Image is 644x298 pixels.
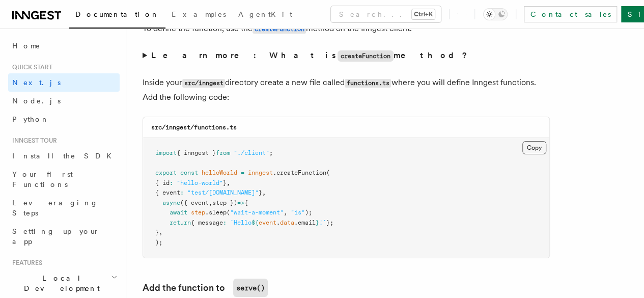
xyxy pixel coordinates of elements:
[12,199,98,217] span: Leveraging Steps
[237,199,244,206] span: =>
[326,219,333,226] span: };
[212,199,237,206] span: step })
[12,78,61,87] span: Next.js
[294,219,316,226] span: .email
[280,219,294,226] span: data
[522,141,546,154] button: Copy
[143,279,268,297] a: Add the function toserve()
[177,149,216,156] span: { inngest }
[276,219,280,226] span: .
[244,199,248,206] span: {
[233,279,268,297] code: serve()
[305,209,312,216] span: );
[251,219,259,226] span: ${
[155,239,162,246] span: );
[259,219,276,226] span: event
[191,219,223,226] span: { message
[202,169,237,176] span: helloWorld
[234,149,269,156] span: "./client"
[75,10,159,18] span: Documentation
[155,189,180,196] span: { event
[412,9,435,19] kbd: Ctrl+K
[262,189,266,196] span: ,
[248,169,273,176] span: inngest
[238,10,292,18] span: AgentKit
[8,137,57,145] span: Inngest tour
[12,227,100,246] span: Setting up your app
[253,25,306,34] code: createFunction
[151,124,237,131] code: src/inngest/functions.ts
[216,149,230,156] span: from
[284,209,287,216] span: ,
[177,179,223,186] span: "hello-world"
[159,229,162,236] span: ,
[205,209,227,216] span: .sleep
[187,189,259,196] span: "test/[DOMAIN_NAME]"
[338,50,394,62] code: createFunction
[170,179,173,186] span: :
[155,229,159,236] span: }
[273,169,326,176] span: .createFunction
[227,179,230,186] span: ,
[8,73,120,92] a: Next.js
[182,79,225,88] code: src/inngest
[230,209,284,216] span: "wait-a-moment"
[172,10,226,18] span: Examples
[319,219,326,226] span: !`
[223,219,227,226] span: :
[241,169,244,176] span: =
[12,41,41,51] span: Home
[8,273,111,293] span: Local Development
[12,170,73,188] span: Your first Functions
[8,147,120,165] a: Install the SDK
[8,259,42,267] span: Features
[326,169,330,176] span: (
[232,3,298,28] a: AgentKit
[524,6,617,22] a: Contact sales
[155,169,177,176] span: export
[155,149,177,156] span: import
[12,115,49,123] span: Python
[69,3,165,29] a: Documentation
[143,75,550,104] p: Inside your directory create a new file called where you will define Inngest functions. Add the f...
[331,6,441,22] button: Search...Ctrl+K
[269,149,273,156] span: ;
[223,179,227,186] span: }
[291,209,305,216] span: "1s"
[8,37,120,55] a: Home
[209,199,212,206] span: ,
[230,219,251,226] span: `Hello
[8,110,120,128] a: Python
[165,3,232,28] a: Examples
[180,199,209,206] span: ({ event
[191,209,205,216] span: step
[170,209,187,216] span: await
[316,219,319,226] span: }
[12,97,61,105] span: Node.js
[151,50,469,60] strong: Learn more: What is method?
[155,179,170,186] span: { id
[180,189,184,196] span: :
[259,189,262,196] span: }
[345,79,391,88] code: functions.ts
[8,63,52,71] span: Quick start
[8,269,120,297] button: Local Development
[162,199,180,206] span: async
[8,222,120,251] a: Setting up your app
[143,48,550,63] summary: Learn more: What iscreateFunctionmethod?
[253,23,306,33] a: createFunction
[8,92,120,110] a: Node.js
[8,194,120,222] a: Leveraging Steps
[483,8,508,20] button: Toggle dark mode
[180,169,198,176] span: const
[170,219,191,226] span: return
[227,209,230,216] span: (
[8,165,120,194] a: Your first Functions
[12,152,118,160] span: Install the SDK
